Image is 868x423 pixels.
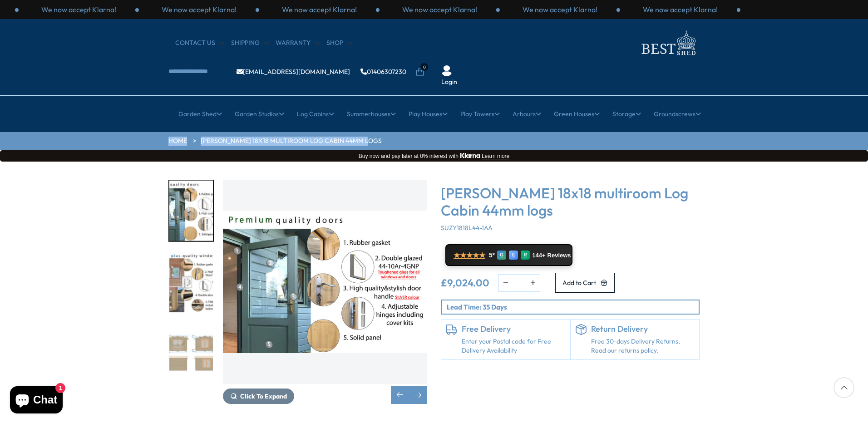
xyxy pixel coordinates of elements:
[462,337,566,355] a: Enter your Postal code for Free Delivery Availability
[636,28,700,58] img: logo
[19,5,139,15] div: 1 / 3
[532,252,545,259] span: 144+
[654,103,701,125] a: Groundscrews
[441,224,493,232] span: SUZY1818L44-1AA
[235,103,284,125] a: Garden Studios
[521,251,530,260] div: R
[441,278,489,288] ins: £9,024.00
[447,302,699,312] p: Lead Time: 35 Days
[169,323,213,383] img: Suzy3_2x6-2_5S31896-elevations_b67a65c6-cd6a-4bb4-bea4-cf1d5b0f92b6_200x200.jpg
[223,180,427,384] img: Shire Suzy 18x18 multiroom Log Cabin 44mm logs - Best Shed
[169,252,213,312] img: Premiumplusqualitywindows_2_f1d4b20c-330e-4752-b710-1a86799ac172_200x200.jpg
[409,386,427,404] div: Next slide
[380,5,500,15] div: 1 / 3
[547,252,571,259] span: Reviews
[240,392,287,400] span: Click To Expand
[175,39,224,48] a: CONTACT US
[347,103,396,125] a: Summerhouses
[445,244,572,266] a: ★★★★★ 5* G E R 144+ Reviews
[231,39,269,48] a: Shipping
[441,65,452,76] img: User Icon
[643,5,718,15] p: We now accept Klarna!
[462,324,566,334] h6: Free Delivery
[7,386,65,416] inbox-online-store-chat: Shopify online store chat
[591,324,695,334] h6: Return Delivery
[523,5,597,15] p: We now accept Klarna!
[509,251,518,260] div: E
[420,63,428,71] span: 0
[513,103,541,125] a: Arbours
[168,322,214,384] div: 5 / 7
[259,5,380,15] div: 3 / 3
[554,103,600,125] a: Green Houses
[201,137,382,146] a: [PERSON_NAME] 18x18 multiroom Log Cabin 44mm logs
[360,69,406,75] a: 01406307230
[168,180,214,242] div: 3 / 7
[282,5,357,15] p: We now accept Klarna!
[223,389,294,404] button: Click To Expand
[168,251,214,313] div: 4 / 7
[168,137,187,146] a: HOME
[555,273,615,293] button: Add to Cart
[441,184,700,219] h3: [PERSON_NAME] 18x18 multiroom Log Cabin 44mm logs
[454,251,485,260] span: ★★★★★
[591,337,695,355] p: Free 30-days Delivery Returns, Read our returns policy.
[297,103,334,125] a: Log Cabins
[326,39,352,48] a: Shop
[612,103,641,125] a: Storage
[460,103,500,125] a: Play Towers
[441,78,457,87] a: Login
[169,181,213,241] img: Premiumqualitydoors_3_f0c32a75-f7e9-4cfe-976d-db3d5c21df21_200x200.jpg
[415,68,424,77] a: 0
[237,69,350,75] a: [EMAIL_ADDRESS][DOMAIN_NAME]
[620,5,740,15] div: 3 / 3
[500,5,620,15] div: 2 / 3
[497,251,506,260] div: G
[139,5,259,15] div: 2 / 3
[162,5,237,15] p: We now accept Klarna!
[223,180,427,404] div: 3 / 7
[391,386,409,404] div: Previous slide
[276,39,320,48] a: Warranty
[409,103,448,125] a: Play Houses
[562,280,596,286] span: Add to Cart
[178,103,222,125] a: Garden Shed
[402,5,477,15] p: We now accept Klarna!
[41,5,116,15] p: We now accept Klarna!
